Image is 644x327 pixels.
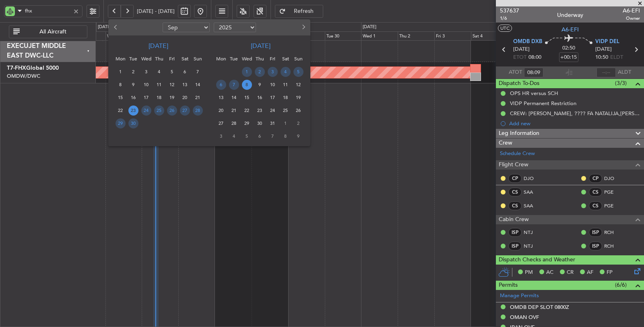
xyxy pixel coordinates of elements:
[266,104,279,117] div: 24-10-2025
[128,106,138,116] span: 23
[114,52,127,65] div: Mon
[279,78,292,91] div: 11-10-2025
[141,80,151,90] span: 10
[116,118,126,128] span: 29
[178,78,191,91] div: 13-9-2025
[127,91,140,104] div: 16-9-2025
[128,118,138,128] span: 30
[193,67,203,77] span: 7
[227,104,240,117] div: 21-10-2025
[253,65,266,78] div: 2-10-2025
[127,52,140,65] div: Tue
[127,117,140,130] div: 30-9-2025
[128,93,138,103] span: 16
[279,117,292,130] div: 1-11-2025
[266,117,279,130] div: 31-10-2025
[227,78,240,91] div: 7-10-2025
[191,65,204,78] div: 7-9-2025
[253,78,266,91] div: 9-10-2025
[240,52,253,65] div: Wed
[140,65,153,78] div: 3-9-2025
[255,93,265,103] span: 16
[299,21,308,34] button: Next month
[191,78,204,91] div: 14-9-2025
[154,67,164,77] span: 4
[240,91,253,104] div: 15-10-2025
[154,80,164,90] span: 11
[116,67,126,77] span: 1
[178,65,191,78] div: 6-9-2025
[293,93,303,103] span: 19
[242,93,252,103] span: 15
[293,67,303,77] span: 5
[153,52,165,65] div: Thu
[216,80,226,90] span: 6
[180,67,190,77] span: 6
[193,93,203,103] span: 21
[167,106,177,116] span: 26
[242,67,252,77] span: 1
[255,131,265,141] span: 6
[114,91,127,104] div: 15-9-2025
[114,65,127,78] div: 1-9-2025
[229,80,239,90] span: 7
[153,104,165,117] div: 25-9-2025
[154,106,164,116] span: 25
[253,91,266,104] div: 16-10-2025
[240,130,253,143] div: 5-11-2025
[114,117,127,130] div: 29-9-2025
[215,117,227,130] div: 27-10-2025
[215,52,227,65] div: Mon
[242,80,252,90] span: 8
[255,80,265,90] span: 9
[215,104,227,117] div: 20-10-2025
[229,106,239,116] span: 21
[116,106,126,116] span: 22
[165,78,178,91] div: 12-9-2025
[268,93,278,103] span: 17
[229,118,239,128] span: 28
[227,91,240,104] div: 14-10-2025
[266,91,279,104] div: 17-10-2025
[253,130,266,143] div: 6-11-2025
[167,67,177,77] span: 5
[153,65,165,78] div: 4-9-2025
[216,93,226,103] span: 13
[281,106,291,116] span: 25
[116,80,126,90] span: 8
[128,67,138,77] span: 2
[266,78,279,91] div: 10-10-2025
[242,106,252,116] span: 22
[127,78,140,91] div: 9-9-2025
[114,78,127,91] div: 8-9-2025
[191,91,204,104] div: 21-9-2025
[292,117,305,130] div: 2-11-2025
[116,93,126,103] span: 15
[153,78,165,91] div: 11-9-2025
[293,80,303,90] span: 12
[215,78,227,91] div: 6-10-2025
[266,65,279,78] div: 3-10-2025
[167,80,177,90] span: 12
[193,80,203,90] span: 14
[127,104,140,117] div: 23-9-2025
[293,106,303,116] span: 26
[255,106,265,116] span: 23
[163,23,210,32] select: Select month
[268,67,278,77] span: 3
[266,130,279,143] div: 7-11-2025
[268,106,278,116] span: 24
[140,104,153,117] div: 24-9-2025
[240,78,253,91] div: 8-10-2025
[240,117,253,130] div: 29-10-2025
[292,65,305,78] div: 5-10-2025
[292,91,305,104] div: 19-10-2025
[178,91,191,104] div: 20-9-2025
[214,23,256,32] select: Select year
[140,78,153,91] div: 10-9-2025
[141,93,151,103] span: 17
[268,118,278,128] span: 31
[165,65,178,78] div: 5-9-2025
[180,93,190,103] span: 20
[253,52,266,65] div: Thu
